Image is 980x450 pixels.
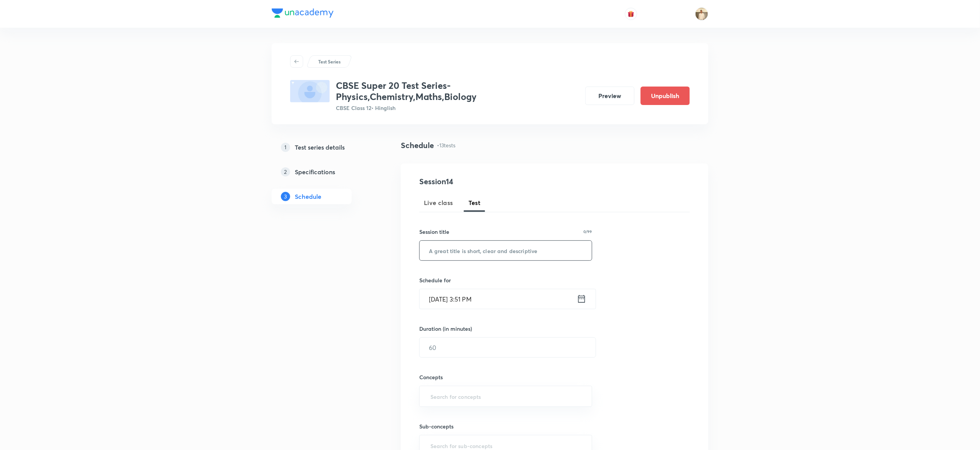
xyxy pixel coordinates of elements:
[281,143,290,152] p: 1
[318,58,341,65] p: Test Series
[625,8,637,20] button: avatar
[429,389,583,403] input: Search for concepts
[272,8,334,18] img: Company Logo
[272,8,334,20] a: Company Logo
[295,167,335,177] h5: Specifications
[336,104,579,112] p: CBSE Class 12 • Hinglish
[424,198,453,207] span: Live class
[419,176,560,187] h4: Session 14
[272,164,376,180] a: 2Specifications
[588,395,589,397] button: Open
[641,87,690,105] button: Unpublish
[336,80,579,102] h3: CBSE Super 20 Test Series- Physics,Chemistry,Maths,Biology
[695,7,708,20] img: Chandrakant Deshmukh
[281,167,290,177] p: 2
[419,228,449,236] h6: Session title
[585,87,635,105] button: Preview
[628,10,635,17] img: avatar
[584,230,592,233] p: 0/99
[295,192,321,201] h5: Schedule
[468,198,481,207] span: Test
[401,140,434,151] h4: Schedule
[437,141,455,149] p: • 13 tests
[290,80,330,102] img: fallback-thumbnail.png
[419,373,592,381] h6: Concepts
[272,140,376,155] a: 1Test series details
[420,338,596,357] input: 60
[419,422,592,430] h6: Sub-concepts
[419,325,472,333] h6: Duration (in minutes)
[295,143,345,152] h5: Test series details
[420,241,592,260] input: A great title is short, clear and descriptive
[281,192,290,201] p: 3
[419,276,592,284] h6: Schedule for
